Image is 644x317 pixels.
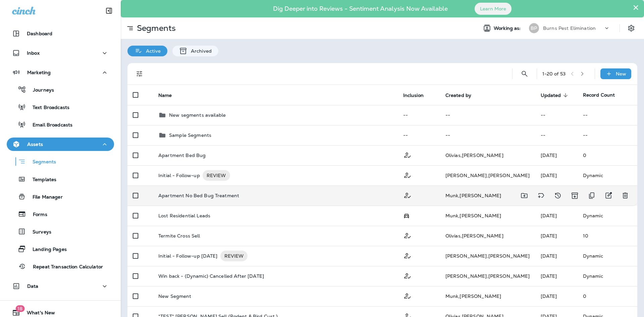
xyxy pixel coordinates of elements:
[403,93,424,98] span: Inclusion
[26,87,54,94] p: Journeys
[7,279,114,293] button: Data
[440,145,535,165] td: Olivias , [PERSON_NAME]
[440,286,535,306] td: Munk , [PERSON_NAME]
[403,232,412,238] span: Customer Only
[7,154,114,169] button: Segments
[535,286,578,306] td: [DATE]
[440,105,535,125] td: --
[578,165,637,186] td: Dynamic
[440,186,535,206] td: Munk , [PERSON_NAME]
[518,189,531,202] button: Move to folder
[568,189,582,202] button: Archive
[535,125,578,145] td: --
[134,23,176,33] p: Segments
[445,92,480,98] span: Created by
[440,246,535,266] td: [PERSON_NAME] , [PERSON_NAME]
[535,206,578,226] td: [DATE]
[26,247,67,253] p: Landing Pages
[616,71,626,76] p: New
[578,246,637,266] td: Dynamic
[26,159,56,166] p: Segments
[518,67,531,81] button: Search Segments
[158,233,200,239] p: Termite Cross Sell
[158,153,206,158] p: Apartment Bed Bug
[403,172,412,178] span: Customer Only
[27,31,52,36] p: Dashboard
[403,212,410,218] span: Possession
[578,105,637,125] td: --
[578,226,637,246] td: 10
[158,251,218,261] p: Initial - Follow-up [DATE]
[534,189,548,202] button: Add tags
[403,272,412,278] span: Customer Only
[27,283,39,289] p: Data
[578,206,637,226] td: Dynamic
[633,2,639,13] button: Close
[403,293,412,299] span: Customer Only
[7,66,114,79] button: Marketing
[100,4,118,17] button: Collapse Sidebar
[542,71,566,76] div: 1 - 20 of 53
[585,189,598,202] button: Duplicate Segment
[158,92,181,98] span: Name
[26,105,69,111] p: Text Broadcasts
[494,25,522,31] span: Working as:
[535,246,578,266] td: [DATE]
[7,224,114,239] button: Surveys
[541,92,570,98] span: Updated
[7,100,114,114] button: Text Broadcasts
[578,125,637,145] td: --
[26,229,51,235] p: Surveys
[445,93,471,98] span: Created by
[529,23,539,33] div: BP
[169,133,211,138] p: Sample Segments
[27,50,40,56] p: Inbox
[440,165,535,186] td: [PERSON_NAME] , [PERSON_NAME]
[7,172,114,186] button: Templates
[158,294,192,299] p: New Segment
[475,3,512,15] button: Learn More
[403,92,432,98] span: Inclusion
[440,206,535,226] td: Munk , [PERSON_NAME]
[26,264,103,270] p: Repeat Transaction Calculator
[133,67,146,81] button: Filters
[535,145,578,165] td: [DATE]
[158,93,172,98] span: Name
[220,253,248,259] span: REVIEW
[7,138,114,151] button: Assets
[26,177,56,183] p: Templates
[535,226,578,246] td: [DATE]
[7,83,114,97] button: Journeys
[220,251,248,261] div: REVIEW
[440,266,535,286] td: [PERSON_NAME] , [PERSON_NAME]
[27,70,51,75] p: Marketing
[551,189,565,202] button: View Changelog
[26,212,47,218] p: Forms
[602,189,615,202] button: Edit
[403,192,412,198] span: Customer Only
[440,125,535,145] td: --
[158,170,200,181] p: Initial - Follow-up
[26,194,63,201] p: File Manager
[187,48,212,54] p: Archived
[619,189,632,202] button: Delete
[541,93,561,98] span: Updated
[7,117,114,131] button: Email Broadcasts
[158,213,210,218] p: Lost Residential Leads
[543,25,596,31] p: Burns Pest Elimination
[158,193,239,198] p: Apartment No Bed Bug Treatment
[7,190,114,204] button: File Manager
[203,170,230,181] div: REVIEW
[26,122,72,128] p: Email Broadcasts
[398,105,440,125] td: --
[625,22,637,34] button: Settings
[398,125,440,145] td: --
[440,226,535,246] td: Olivias , [PERSON_NAME]
[203,172,230,179] span: REVIEW
[583,92,615,98] span: Record Count
[7,27,114,40] button: Dashboard
[7,46,114,60] button: Inbox
[578,266,637,286] td: Dynamic
[535,105,578,125] td: --
[143,48,161,54] p: Active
